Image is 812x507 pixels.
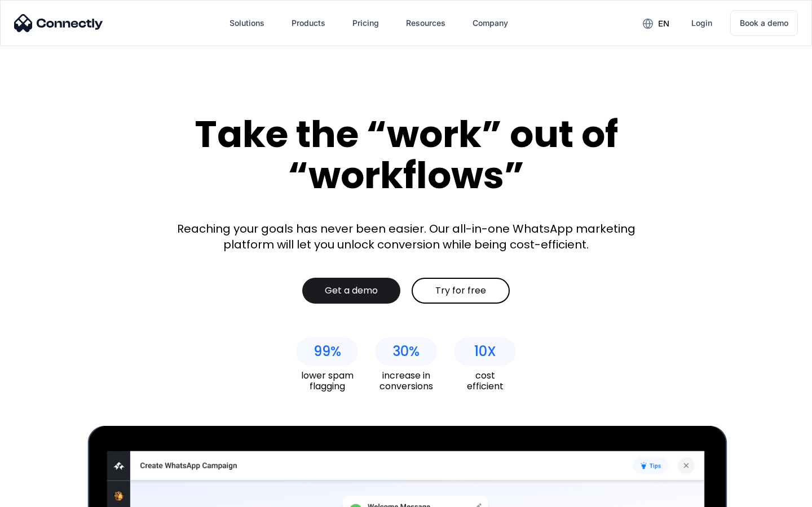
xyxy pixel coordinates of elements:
[14,14,103,32] img: Connectly Logo
[302,278,400,304] a: Get a demo
[406,15,445,31] div: Resources
[11,487,68,503] aside: Language selected: English
[292,15,325,31] div: Products
[352,15,379,31] div: Pricing
[658,16,669,32] div: en
[230,15,264,31] div: Solutions
[169,221,643,252] div: Reaching your goals has never been easier. Our all-in-one WhatsApp marketing platform will let yo...
[325,285,378,296] div: Get a demo
[152,114,660,195] div: Take the “work” out of “workflows”
[435,285,486,296] div: Try for free
[343,10,388,37] a: Pricing
[682,10,721,37] a: Login
[23,487,68,503] ul: Language list
[314,344,341,359] div: 99%
[392,344,420,359] div: 30%
[691,15,712,31] div: Login
[296,370,358,392] div: lower spam flagging
[375,370,437,392] div: increase in conversions
[412,278,510,304] a: Try for free
[473,15,508,31] div: Company
[730,10,798,36] a: Book a demo
[454,370,516,392] div: cost efficient
[474,344,496,359] div: 10X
